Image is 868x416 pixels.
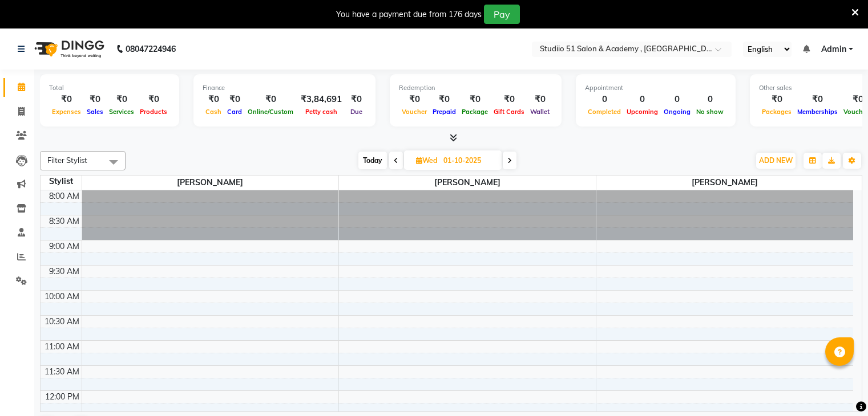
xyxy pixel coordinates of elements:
[42,316,82,328] div: 10:30 AM
[245,93,296,106] div: ₹0
[430,108,459,116] span: Prepaid
[794,93,841,106] div: ₹0
[346,93,366,106] div: ₹0
[245,108,296,116] span: Online/Custom
[106,108,137,116] span: Services
[29,33,107,65] img: logo
[203,83,366,93] div: Finance
[137,93,170,106] div: ₹0
[82,176,339,190] span: [PERSON_NAME]
[47,215,82,227] div: 8:30 AM
[794,108,841,116] span: Memberships
[302,108,340,116] span: Petty cash
[820,370,857,405] iframe: chat widget
[693,108,726,116] span: No show
[527,93,552,106] div: ₹0
[585,108,624,116] span: Completed
[296,93,346,106] div: ₹3,84,691
[41,176,82,187] div: Stylist
[49,108,84,116] span: Expenses
[527,108,552,116] span: Wallet
[759,93,794,106] div: ₹0
[47,190,82,202] div: 8:00 AM
[661,93,693,106] div: 0
[49,93,84,106] div: ₹0
[430,93,459,106] div: ₹0
[49,83,170,93] div: Total
[106,93,137,106] div: ₹0
[84,93,106,106] div: ₹0
[47,266,82,278] div: 9:30 AM
[224,93,245,106] div: ₹0
[413,156,440,165] span: Wed
[126,33,176,65] b: 08047224946
[42,291,82,303] div: 10:00 AM
[42,366,82,378] div: 11:30 AM
[596,176,853,190] span: [PERSON_NAME]
[821,43,846,55] span: Admin
[47,156,87,165] span: Filter Stylist
[624,93,661,106] div: 0
[585,93,624,106] div: 0
[440,152,497,169] input: 2025-10-01
[459,108,491,116] span: Package
[661,108,693,116] span: Ongoing
[491,108,527,116] span: Gift Cards
[336,9,482,21] div: You have a payment due from 176 days
[358,152,387,169] span: Today
[484,5,520,24] button: Pay
[47,240,82,252] div: 9:00 AM
[459,93,491,106] div: ₹0
[203,108,224,116] span: Cash
[43,391,82,403] div: 12:00 PM
[759,108,794,116] span: Packages
[491,93,527,106] div: ₹0
[399,93,430,106] div: ₹0
[624,108,661,116] span: Upcoming
[399,108,430,116] span: Voucher
[693,93,726,106] div: 0
[348,108,365,116] span: Due
[756,153,796,169] button: ADD NEW
[759,156,793,165] span: ADD NEW
[137,108,170,116] span: Products
[224,108,245,116] span: Card
[42,341,82,353] div: 11:00 AM
[339,176,596,190] span: [PERSON_NAME]
[585,83,726,93] div: Appointment
[84,108,106,116] span: Sales
[203,93,224,106] div: ₹0
[399,83,552,93] div: Redemption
